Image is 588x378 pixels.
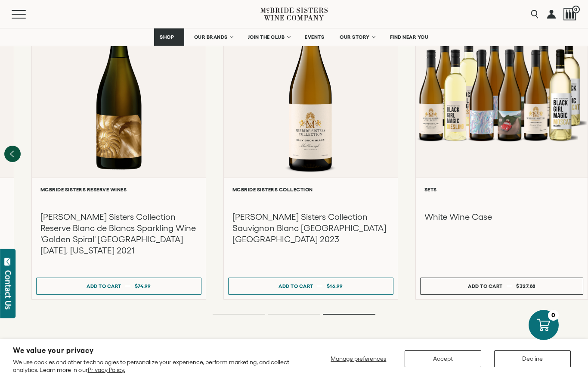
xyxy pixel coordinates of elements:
span: $74.99 [135,283,151,289]
a: OUR STORY [334,28,380,46]
li: Page dot 2 [268,314,320,315]
span: 0 [572,6,580,13]
div: 0 [548,310,559,321]
a: EVENTS [299,28,330,46]
button: Add to cart $327.88 [420,278,583,295]
span: JOIN THE CLUB [248,34,285,40]
h6: Sets [424,187,579,192]
h3: [PERSON_NAME] Sisters Collection Sauvignon Blanc [GEOGRAPHIC_DATA] [GEOGRAPHIC_DATA] 2023 [232,211,389,245]
div: Add to cart [87,280,121,292]
span: SHOP [160,34,174,40]
li: Page dot 1 [213,314,265,315]
a: JOIN THE CLUB [242,28,295,46]
span: $16.99 [327,283,343,289]
h3: White Wine Case [424,211,579,222]
a: SHOP [154,28,184,46]
h6: McBride Sisters Reserve Wines [40,187,197,192]
button: Accept [405,350,481,367]
div: Contact Us [4,270,12,309]
div: Add to cart [279,280,313,292]
span: EVENTS [305,34,324,40]
li: Page dot 3 [323,314,375,315]
span: OUR STORY [340,34,370,40]
h6: McBride Sisters Collection [232,187,389,192]
p: We use cookies and other technologies to personalize your experience, perform marketing, and coll... [13,358,297,374]
button: Previous [4,146,21,162]
button: Manage preferences [325,350,392,367]
a: FIND NEAR YOU [384,28,434,46]
h3: [PERSON_NAME] Sisters Collection Reserve Blanc de Blancs Sparkling Wine 'Golden Spiral' [GEOGRAPH... [40,211,197,256]
div: Add to cart [468,280,503,292]
button: Decline [494,350,571,367]
span: $327.88 [516,283,535,289]
a: Privacy Policy. [88,366,125,373]
span: OUR BRANDS [194,34,228,40]
span: Manage preferences [331,355,386,362]
span: FIND NEAR YOU [390,34,429,40]
button: Mobile Menu Trigger [12,10,43,19]
a: OUR BRANDS [189,28,238,46]
h2: We value your privacy [13,347,297,354]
